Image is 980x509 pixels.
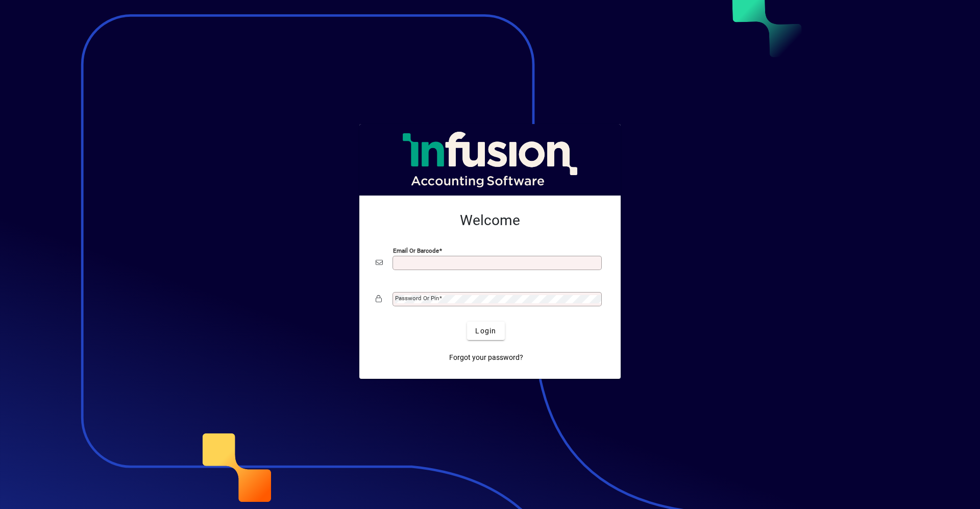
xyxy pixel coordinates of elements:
[475,326,496,336] span: Login
[449,352,523,363] span: Forgot your password?
[376,212,604,229] h2: Welcome
[467,322,504,340] button: Login
[393,247,439,254] mat-label: Email or Barcode
[395,295,439,302] mat-label: Password or Pin
[445,348,527,367] a: Forgot your password?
